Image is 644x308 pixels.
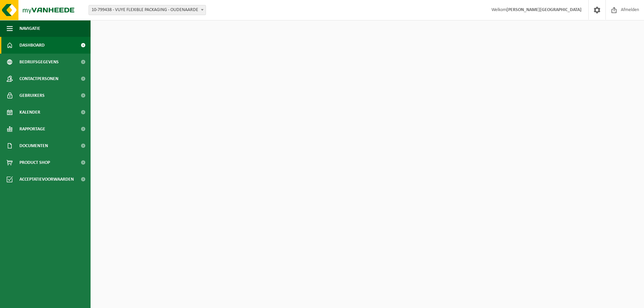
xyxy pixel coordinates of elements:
[19,137,48,154] span: Documenten
[19,121,45,137] span: Rapportage
[19,171,74,188] span: Acceptatievoorwaarden
[19,154,50,171] span: Product Shop
[19,104,40,121] span: Kalender
[89,5,206,15] span: 10-799438 - VUYE FLEXIBLE PACKAGING - OUDENAARDE
[19,20,40,37] span: Navigatie
[19,70,58,87] span: Contactpersonen
[506,7,582,12] strong: [PERSON_NAME][GEOGRAPHIC_DATA]
[19,87,45,104] span: Gebruikers
[19,54,59,70] span: Bedrijfsgegevens
[19,37,45,54] span: Dashboard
